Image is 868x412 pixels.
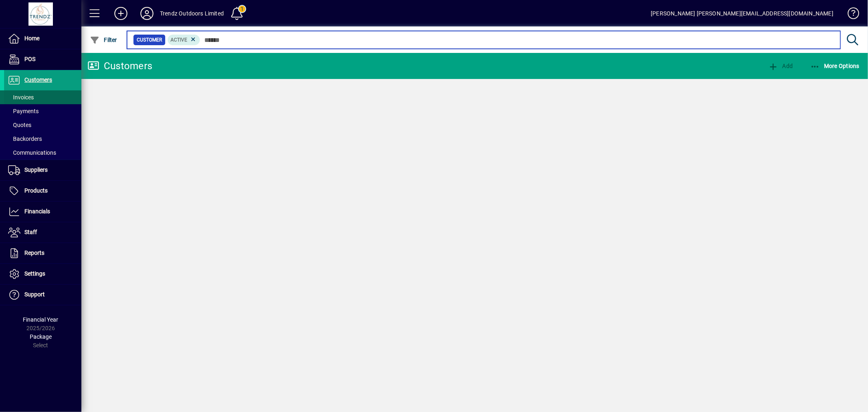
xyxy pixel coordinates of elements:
[4,181,81,201] a: Products
[24,250,44,256] span: Reports
[4,243,81,263] a: Reports
[766,59,795,73] button: Add
[8,108,39,114] span: Payments
[4,90,81,104] a: Invoices
[24,229,37,235] span: Staff
[4,118,81,132] a: Quotes
[4,104,81,118] a: Payments
[88,33,119,47] button: Filter
[768,63,793,69] span: Add
[4,28,81,49] a: Home
[842,2,858,28] a: Knowledge Base
[24,208,50,215] span: Financials
[8,136,42,142] span: Backorders
[4,146,81,160] a: Communications
[24,56,35,62] span: POS
[24,77,52,83] span: Customers
[24,35,39,42] span: Home
[810,63,860,69] span: More Options
[24,167,48,173] span: Suppliers
[8,94,34,101] span: Invoices
[4,132,81,146] a: Backorders
[90,37,117,43] span: Filter
[651,7,833,20] div: [PERSON_NAME] [PERSON_NAME][EMAIL_ADDRESS][DOMAIN_NAME]
[8,122,31,128] span: Quotes
[108,6,134,21] button: Add
[4,202,81,222] a: Financials
[137,36,162,44] span: Customer
[134,6,160,21] button: Profile
[23,316,59,323] span: Financial Year
[4,264,81,284] a: Settings
[24,270,45,277] span: Settings
[8,149,56,156] span: Communications
[4,285,81,305] a: Support
[4,222,81,243] a: Staff
[24,291,45,298] span: Support
[30,333,52,340] span: Package
[160,7,224,20] div: Trendz Outdoors Limited
[171,37,188,43] span: Active
[808,59,862,73] button: More Options
[4,160,81,180] a: Suppliers
[4,49,81,70] a: POS
[87,59,152,72] div: Customers
[24,187,48,194] span: Products
[168,35,200,45] mat-chip: Activation Status: Active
